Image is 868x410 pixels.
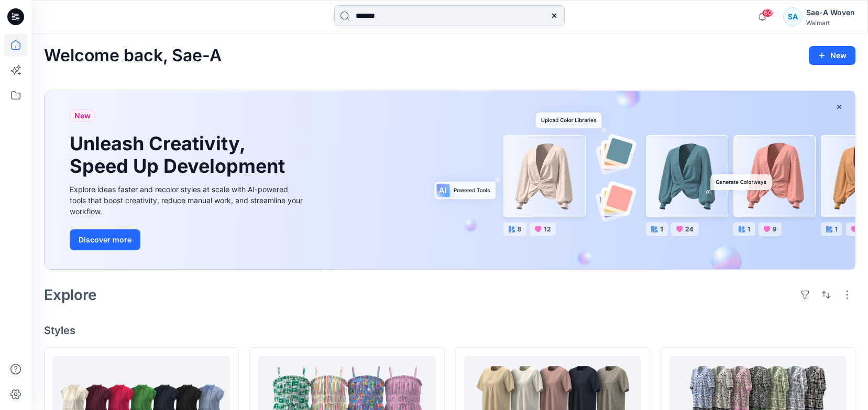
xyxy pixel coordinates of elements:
span: 60 [762,9,773,17]
div: Explore ideas faster and recolor styles at scale with AI-powered tools that boost creativity, red... [70,184,305,217]
h4: Styles [44,324,855,337]
span: New [74,109,91,122]
div: Walmart [806,19,855,27]
a: Discover more [70,229,305,250]
div: Sae-A Woven [806,6,855,19]
h1: Unleash Creativity, Speed Up Development [70,132,290,178]
div: SA [783,7,802,26]
button: Discover more [70,229,140,250]
button: New [809,46,855,65]
h2: Explore [44,286,97,303]
h2: Welcome back, Sae-A [44,46,222,65]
